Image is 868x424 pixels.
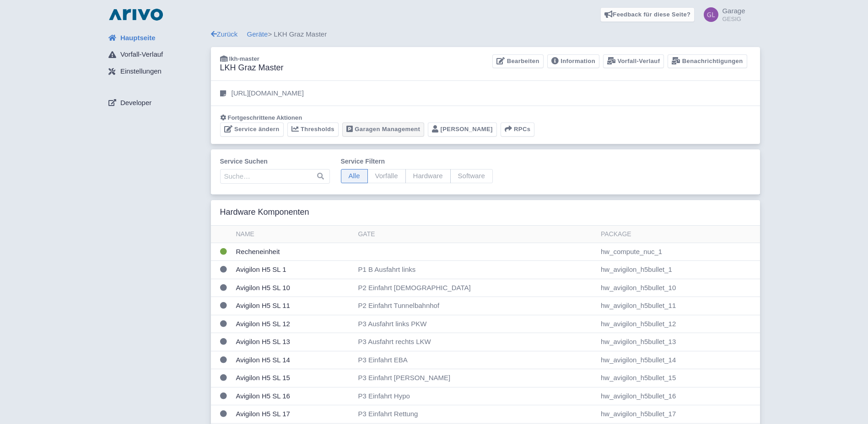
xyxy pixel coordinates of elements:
td: P3 Ausfahrt links PKW [354,315,597,333]
a: Vorfall-Verlauf [603,54,664,69]
td: Avigilon H5 SL 16 [232,387,355,405]
p: [URL][DOMAIN_NAME] [232,88,304,99]
a: Bearbeiten [492,54,543,69]
span: Einstellungen [120,66,162,77]
td: hw_avigilon_h5bullet_15 [597,369,760,387]
span: Hauptseite [120,33,156,43]
button: RPCs [501,122,535,137]
td: Avigilon H5 SL 10 [232,279,355,297]
input: Suche… [220,169,330,184]
a: [PERSON_NAME] [428,122,497,137]
th: Package [597,226,760,243]
td: hw_avigilon_h5bullet_14 [597,351,760,369]
a: Developer [101,94,211,111]
a: Service ändern [220,122,284,137]
td: P2 Einfahrt Tunnelbahnhof [354,297,597,315]
td: hw_avigilon_h5bullet_16 [597,387,760,405]
td: hw_avigilon_h5bullet_11 [597,297,760,315]
td: Avigilon H5 SL 15 [232,369,355,387]
td: P2 Einfahrt [DEMOGRAPHIC_DATA] [354,279,597,297]
td: P3 Ausfahrt rechts LKW [354,333,597,351]
td: P3 Einfahrt EBA [354,351,597,369]
td: Recheneinheit [232,243,355,261]
span: Developer [120,98,151,108]
th: Gate [354,226,597,243]
span: lkh-master [229,55,259,62]
span: Software [450,169,493,183]
td: P3 Einfahrt Rettung [354,405,597,424]
td: P3 Einfahrt [PERSON_NAME] [354,369,597,387]
td: hw_avigilon_h5bullet_1 [597,261,760,279]
h3: LKH Graz Master [220,63,284,73]
td: P3 Einfahrt Hypo [354,387,597,405]
a: Geräte [247,30,268,38]
td: Avigilon H5 SL 17 [232,405,355,424]
a: Feedback für diese Seite? [600,7,695,22]
td: hw_avigilon_h5bullet_12 [597,315,760,333]
td: Avigilon H5 SL 13 [232,333,355,351]
label: Service suchen [220,157,330,166]
td: P1 B Ausfahrt links [354,261,597,279]
td: Avigilon H5 SL 12 [232,315,355,333]
td: Avigilon H5 SL 14 [232,351,355,369]
a: Benachrichtigungen [668,54,747,69]
label: Service filtern [341,157,493,166]
img: logo [107,7,165,22]
a: Information [547,54,599,69]
a: Garage GESIG [698,7,745,22]
div: > LKH Graz Master [211,29,760,40]
span: Vorfall-Verlauf [120,49,163,60]
span: Vorfälle [367,169,406,183]
a: Vorfall-Verlauf [101,46,211,64]
td: hw_compute_nuc_1 [597,243,760,261]
span: Fortgeschrittene Aktionen [228,114,302,121]
a: Thresholds [287,122,339,137]
td: Avigilon H5 SL 1 [232,261,355,279]
td: hw_avigilon_h5bullet_17 [597,405,760,424]
span: Garage [722,7,745,15]
a: Einstellungen [101,63,211,80]
a: Hauptseite [101,29,211,47]
a: Zurück [211,30,238,38]
span: Alle [341,169,368,183]
small: GESIG [722,16,745,22]
td: Avigilon H5 SL 11 [232,297,355,315]
span: Hardware [405,169,451,183]
a: Garagen Management [342,122,424,137]
td: hw_avigilon_h5bullet_13 [597,333,760,351]
th: Name [232,226,355,243]
h3: Hardware Komponenten [220,207,309,217]
td: hw_avigilon_h5bullet_10 [597,279,760,297]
